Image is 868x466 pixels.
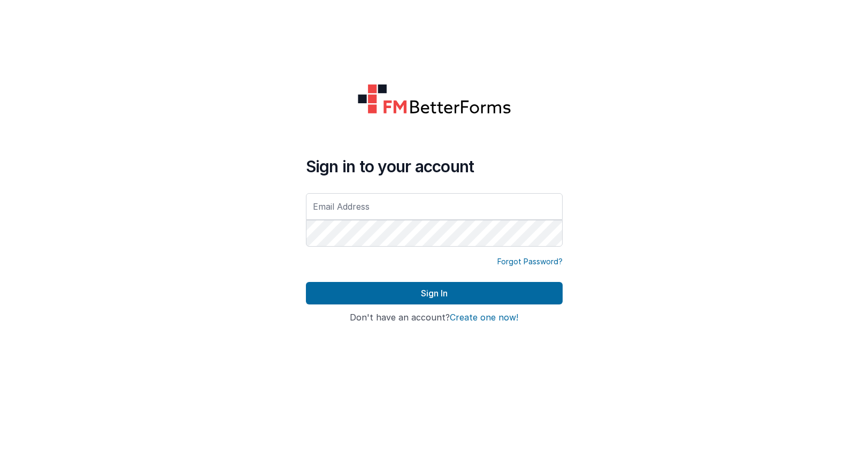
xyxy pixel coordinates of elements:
a: Forgot Password? [497,256,563,267]
h4: Sign in to your account [306,157,563,176]
button: Sign In [306,282,563,304]
input: Email Address [306,193,563,220]
h4: Don't have an account? [306,313,563,323]
button: Create one now! [450,313,518,323]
